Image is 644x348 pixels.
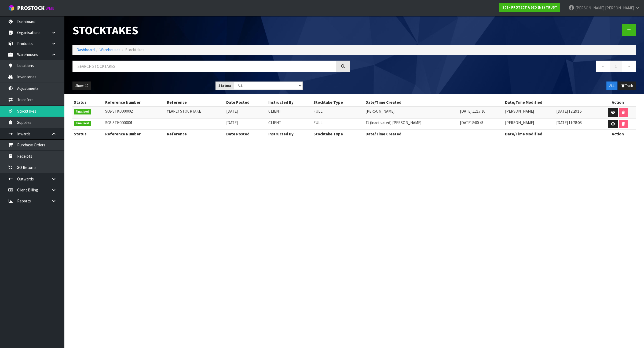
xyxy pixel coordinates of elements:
[267,98,312,107] th: Instructed By
[225,130,267,138] th: Date Posted
[17,5,45,12] span: ProStock
[600,130,636,138] th: Action
[100,47,120,52] a: Warehouses
[46,6,54,11] small: WMS
[105,109,133,114] span: S08-STK0000002
[504,130,600,138] th: Date/Time Modified
[505,120,534,125] span: [PERSON_NAME]
[104,130,165,138] th: Reference Number
[313,120,323,125] span: FULL
[312,98,364,107] th: Stocktake Type
[499,3,560,12] a: S08 - PROTECT A BED (NZ) TRUST
[74,109,91,114] span: Finalised
[72,98,104,107] th: Status
[600,98,636,107] th: Action
[618,82,636,90] button: Trash
[575,5,604,10] span: [PERSON_NAME]
[364,98,504,107] th: Date/Time Created
[268,109,281,114] span: CLIENT
[312,130,364,138] th: Stocktake Type
[166,98,225,107] th: Reference
[605,5,634,10] span: [PERSON_NAME]
[72,61,336,72] input: Search stocktakes
[105,120,133,125] span: S08-STK0000001
[358,61,636,74] nav: Page navigation
[556,120,581,125] span: [DATE] 11:28:08
[267,130,312,138] th: Instructed By
[166,130,225,138] th: Reference
[8,5,15,11] img: cube-alt.png
[125,47,144,52] span: Stocktakes
[76,47,95,52] a: Dashboard
[226,120,238,125] span: [DATE]
[226,109,238,114] span: [DATE]
[364,130,504,138] th: Date/Time Created
[365,120,421,125] span: TJ (Inactivated) [PERSON_NAME]
[72,82,91,90] button: Show: 10
[596,61,610,72] a: ←
[218,83,231,88] strong: Status:
[313,109,323,114] span: FULL
[365,109,394,114] span: [PERSON_NAME]
[72,130,104,138] th: Status
[104,98,165,107] th: Reference Number
[622,61,636,72] a: →
[74,121,91,126] span: Finalised
[225,98,267,107] th: Date Posted
[460,109,485,114] span: [DATE] 11:17:16
[505,109,534,114] span: [PERSON_NAME]
[610,61,622,72] a: 1
[502,5,557,10] strong: S08 - PROTECT A BED (NZ) TRUST
[268,120,281,125] span: CLIENT
[72,24,350,37] h1: Stocktakes
[167,109,201,114] span: YEARLY STOCKTAKE
[606,82,617,90] button: ALL
[504,98,600,107] th: Date/Time Modified
[460,120,483,125] span: [DATE] 8:00:43
[556,109,581,114] span: [DATE] 12:29:16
